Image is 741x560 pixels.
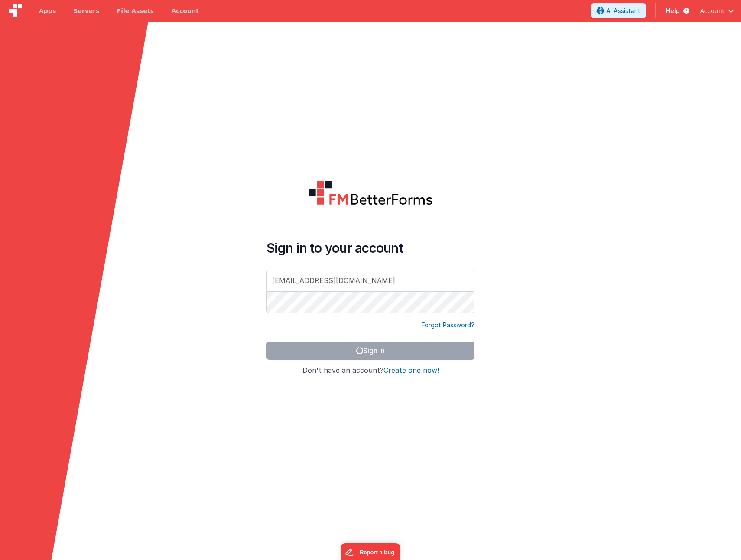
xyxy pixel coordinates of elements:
span: File Assets [117,7,154,15]
span: Account [700,7,725,15]
button: Create one now! [383,367,439,374]
button: Sign In [266,342,474,360]
h4: Sign in to your account [266,240,474,256]
input: Email Address [266,270,474,291]
button: AI Assistant [591,3,646,18]
span: Help [666,7,680,15]
h4: Don't have an account? [266,367,474,374]
a: Forgot Password? [422,321,474,329]
span: AI Assistant [606,7,640,15]
button: Account [700,7,734,15]
span: Servers [73,7,99,15]
span: Apps [39,7,56,15]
